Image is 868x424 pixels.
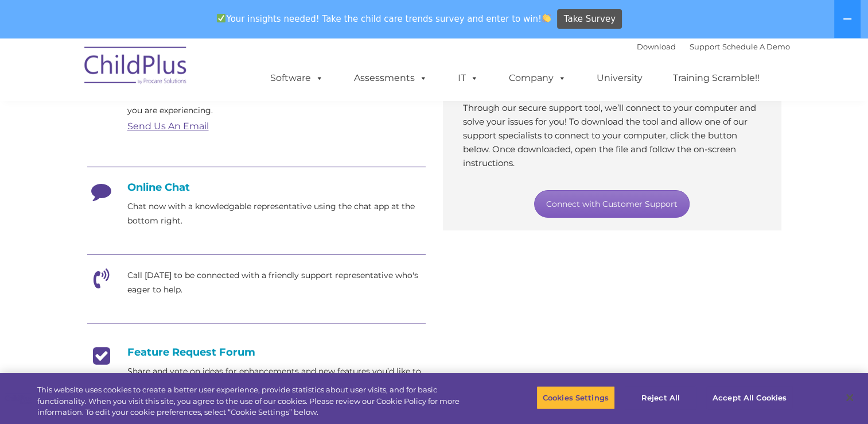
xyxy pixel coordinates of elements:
a: Download [637,42,676,51]
button: Close [837,385,862,410]
img: ✅ [217,14,225,22]
button: Accept All Cookies [706,386,793,410]
a: Connect with Customer Support [534,190,690,218]
a: Training Scramble!! [661,67,771,90]
a: Company [497,67,578,90]
a: Support [690,42,720,51]
a: Send Us An Email [127,121,209,132]
a: Software [259,67,335,90]
a: IT [446,67,490,90]
a: University [585,67,654,90]
a: Assessments [342,67,439,90]
h4: Online Chat [87,181,426,194]
img: 👏 [542,14,551,22]
font: | [637,42,790,51]
button: Cookies Settings [536,386,615,410]
p: Chat now with a knowledgable representative using the chat app at the bottom right. [127,199,426,228]
span: Take Survey [564,9,616,29]
p: Send an email directly to support with details about the concern or issue you are experiencing. [127,89,426,118]
a: Take Survey [557,9,622,29]
p: Call [DATE] to be connected with a friendly support representative who's eager to help. [127,268,426,297]
img: ChildPlus by Procare Solutions [79,38,193,96]
p: Through our secure support tool, we’ll connect to your computer and solve your issues for you! To... [463,101,761,170]
button: Reject All [625,386,696,410]
p: Share and vote on ideas for enhancements and new features you’d like to see added to ChildPlus. Y... [127,364,426,407]
h4: Feature Request Forum [87,346,426,359]
div: This website uses cookies to create a better user experience, provide statistics about user visit... [37,384,477,418]
a: Schedule A Demo [722,42,790,51]
span: Your insights needed! Take the child care trends survey and enter to win! [212,7,556,30]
